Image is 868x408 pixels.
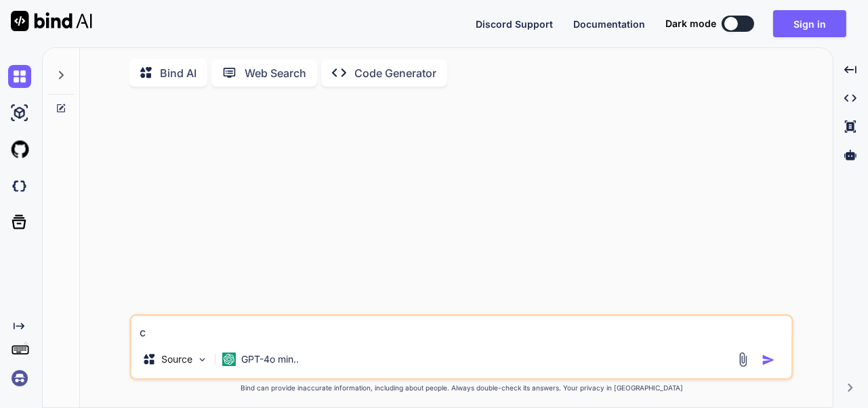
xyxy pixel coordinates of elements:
[222,353,236,366] img: GPT-4o mini
[8,138,31,161] img: githubLight
[573,18,645,30] span: Documentation
[8,367,31,390] img: signin
[8,101,31,124] img: ai-studio
[197,354,208,365] img: Pick Models
[11,11,92,31] img: Bind AI
[762,353,775,367] img: icon
[665,17,716,30] span: Dark mode
[8,65,31,88] img: chat
[8,175,31,198] img: darkCloudIdeIcon
[773,10,846,37] button: Sign in
[476,17,553,31] button: Discord Support
[129,383,793,393] p: Bind can provide inaccurate information, including about people. Always double-check its answers....
[354,65,436,81] p: Code Generator
[735,352,751,367] img: attachment
[245,65,306,81] p: Web Search
[131,316,791,340] textarea: c
[241,353,299,366] p: GPT-4o min..
[573,17,645,31] button: Documentation
[476,18,553,30] span: Discord Support
[161,353,192,366] p: Source
[160,65,197,81] p: Bind AI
